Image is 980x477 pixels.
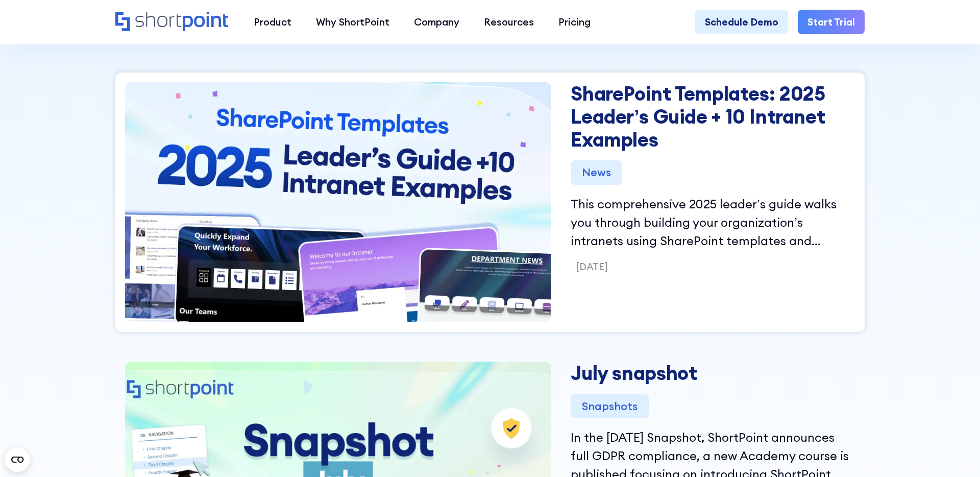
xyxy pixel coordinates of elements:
a: Pricing [546,10,603,34]
button: Open CMP widget [5,447,30,472]
a: Company [402,10,472,34]
a: Product [241,10,304,34]
div: Why ShortPoint [316,15,389,30]
div: Snapshots [571,394,648,419]
p: This comprehensive 2025 leader’s guide walks you through building your organization’s intranets u... [571,195,855,250]
a: Resources [472,10,546,34]
a: July snapshot [571,361,697,385]
a: Schedule Demo [695,10,788,34]
div: News [571,160,622,185]
a: SharePoint Templates: 2025 Leader’s Guide + 10 Intranet Examples [571,82,855,151]
a: Start Trial [798,10,865,34]
a: Why ShortPoint [304,10,402,34]
div: Pricing [558,15,591,30]
div: Product [254,15,291,30]
a: Home [115,12,229,33]
iframe: Chat Widget [796,359,980,477]
p: [DATE] [576,259,608,274]
div: Resources [484,15,534,30]
div: Company [414,15,459,30]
